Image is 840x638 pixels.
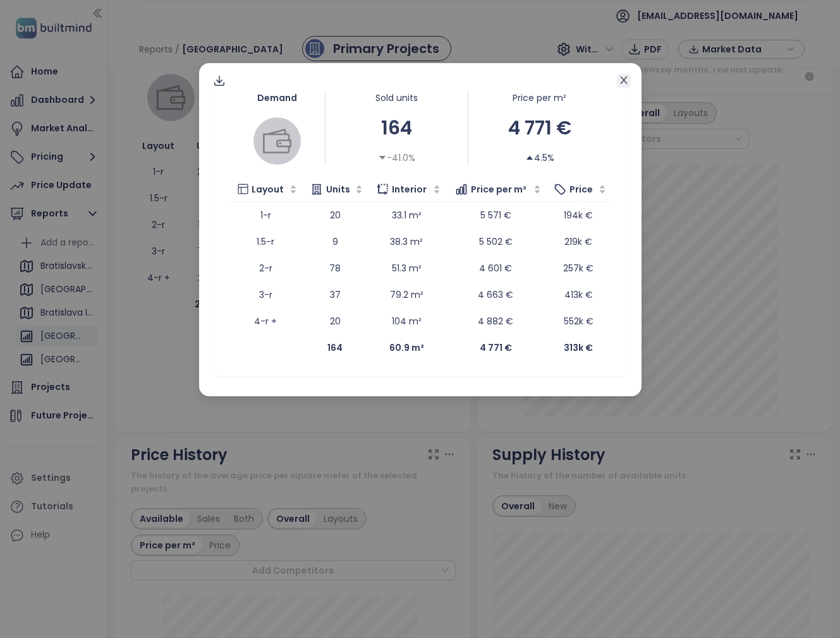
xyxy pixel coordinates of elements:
span: 257k € [563,262,593,275]
div: Sold units [326,91,468,105]
td: 9 [302,228,368,255]
span: 4 601 € [479,262,512,275]
span: Units [326,182,350,196]
span: close [619,75,629,85]
td: 2-r [229,255,303,281]
span: Price [569,182,593,196]
span: 219k € [564,235,592,248]
b: 164 [327,341,343,354]
td: 37 [302,281,368,308]
span: Layout [252,182,284,196]
div: 4 771 € [468,113,611,143]
td: 38.3 m² [368,228,446,255]
td: 78 [302,255,368,281]
span: 4 663 € [478,288,513,301]
td: 33.1 m² [368,202,446,228]
span: 4 882 € [478,315,513,328]
td: 104 m² [368,308,446,334]
span: 194k € [564,209,593,222]
b: 4 771 € [480,341,512,354]
div: Price per m² [468,91,611,105]
td: 79.2 m² [368,281,446,308]
img: wallet [263,127,291,155]
td: 3-r [229,281,303,308]
span: 5 571 € [480,209,511,222]
span: 413k € [564,288,593,301]
span: 5 502 € [479,235,513,248]
td: 4-r + [229,308,303,334]
b: 60.9 m² [389,341,424,354]
span: Interior [392,182,427,196]
button: Close [617,74,631,88]
td: 1-r [229,202,303,228]
td: 20 [302,202,368,228]
span: caret-up [525,153,534,162]
div: 4.5% [525,151,554,165]
span: 552k € [564,315,593,328]
td: 51.3 m² [368,255,446,281]
div: -41.0% [378,151,415,165]
div: Demand [229,91,325,105]
b: 313k € [564,341,593,354]
td: 20 [302,308,368,334]
div: 164 [326,113,468,143]
span: Price per m² [471,182,527,196]
td: 1.5-r [229,228,303,255]
span: caret-down [378,153,387,162]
